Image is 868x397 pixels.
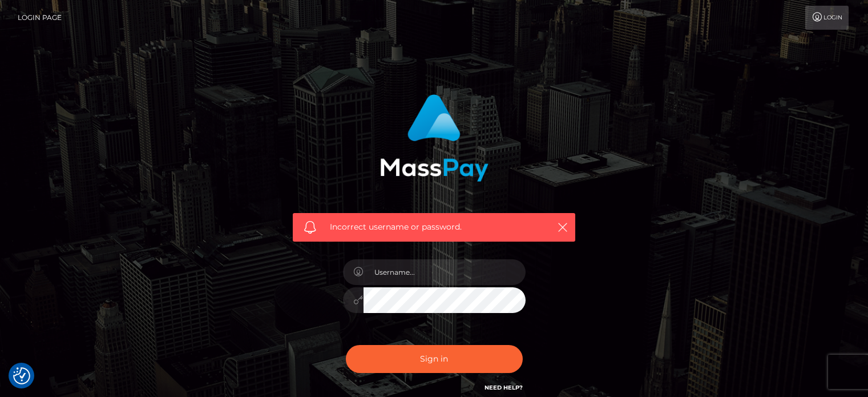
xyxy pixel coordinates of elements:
[13,367,30,384] img: Revisit consent button
[18,6,62,30] a: Login Page
[330,221,538,233] span: Incorrect username or password.
[364,259,526,285] input: Username...
[380,94,488,182] img: MassPay Login
[346,345,523,373] button: Sign in
[485,384,523,391] a: Need Help?
[13,367,30,384] button: Consent Preferences
[805,6,849,30] a: Login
